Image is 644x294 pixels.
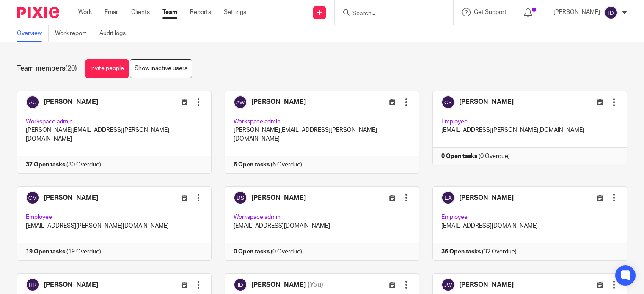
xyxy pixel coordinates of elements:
a: Work [78,8,92,16]
img: svg%3E [604,6,618,19]
p: [PERSON_NAME] [553,8,600,16]
a: Settings [224,8,246,16]
span: (20) [65,65,77,72]
a: Reports [190,8,211,16]
input: Search [352,10,428,18]
span: Get Support [474,9,506,15]
a: Team [162,8,177,16]
a: Work report [55,25,93,42]
a: Invite people [85,59,129,78]
h1: Team members [17,64,77,73]
a: Clients [131,8,150,16]
a: Overview [17,25,49,42]
a: Show inactive users [130,59,192,78]
a: Email [105,8,118,16]
img: Pixie [17,7,59,18]
a: Audit logs [99,25,132,42]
